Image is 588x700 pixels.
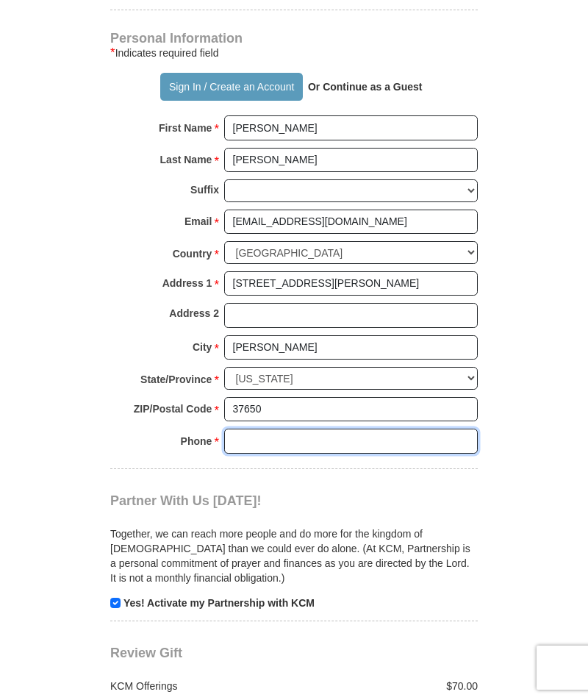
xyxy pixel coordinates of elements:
[190,179,219,200] strong: Suffix
[110,493,262,508] span: Partner With Us [DATE]!
[123,597,315,609] strong: Yes! Activate my Partnership with KCM
[173,243,212,264] strong: Country
[162,273,212,293] strong: Address 1
[160,149,212,170] strong: Last Name
[110,646,182,660] span: Review Gift
[181,431,212,451] strong: Phone
[140,369,212,390] strong: State/Province
[184,211,212,232] strong: Email
[110,44,478,62] div: Indicates required field
[160,73,302,101] button: Sign In / Create an Account
[308,81,423,93] strong: Or Continue as a Guest
[169,303,219,324] strong: Address 2
[193,337,212,357] strong: City
[110,32,478,44] h4: Personal Information
[103,679,295,693] div: KCM Offerings
[134,399,212,419] strong: ZIP/Postal Code
[110,526,478,585] p: Together, we can reach more people and do more for the kingdom of [DEMOGRAPHIC_DATA] than we coul...
[159,118,212,138] strong: First Name
[294,679,486,693] div: $70.00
